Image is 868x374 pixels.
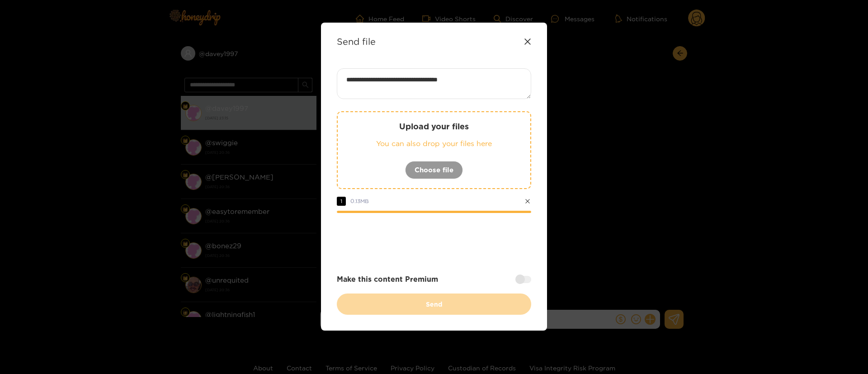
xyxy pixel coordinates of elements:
span: 1 [337,197,346,206]
p: Upload your files [356,121,512,132]
p: You can also drop your files here [356,138,512,149]
span: 0.13 MB [350,198,369,204]
strong: Make this content Premium [337,274,438,284]
button: Choose file [405,161,463,179]
button: Send [337,294,531,315]
strong: Send file [337,36,376,47]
